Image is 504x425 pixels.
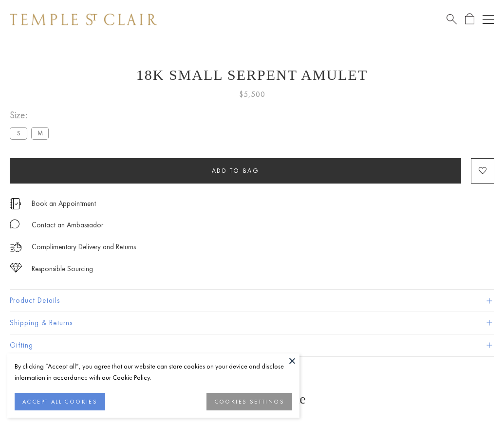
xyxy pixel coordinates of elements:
button: ACCEPT ALL COOKIES [15,393,105,410]
div: Responsible Sourcing [32,263,93,275]
img: Temple St. Clair [10,14,157,25]
img: icon_sourcing.svg [10,263,22,273]
img: MessageIcon-01_2.svg [10,219,19,229]
img: icon_delivery.svg [10,241,22,253]
span: Size: [10,107,53,123]
div: Contact an Ambassador [32,219,103,231]
a: Book an Appointment [32,198,96,209]
button: Shipping & Returns [10,312,494,334]
button: Open navigation [483,14,494,25]
button: COOKIES SETTINGS [206,393,292,410]
h1: 18K Small Serpent Amulet [10,67,494,83]
button: Gifting [10,334,494,356]
span: $5,500 [239,88,265,101]
span: Add to bag [212,166,260,175]
img: icon_appointment.svg [10,198,21,209]
label: S [10,127,27,139]
a: Search [447,13,457,25]
p: Complimentary Delivery and Returns [32,241,136,253]
div: By clicking “Accept all”, you agree that our website can store cookies on your device and disclos... [15,361,292,383]
button: Add to bag [10,158,461,184]
button: Product Details [10,290,494,312]
label: M [31,127,49,139]
a: Open Shopping Bag [465,13,474,25]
